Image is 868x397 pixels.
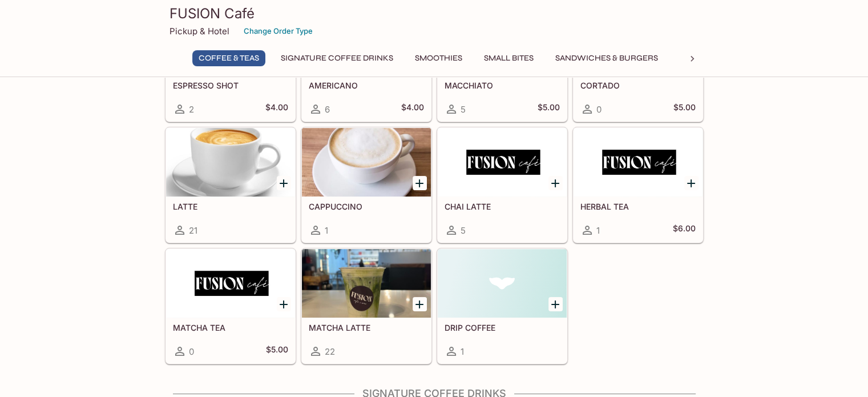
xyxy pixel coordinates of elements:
h5: CORTADO [580,81,696,90]
a: CHAI LATTE5 [437,127,567,243]
h5: $5.00 [538,102,560,116]
span: 1 [461,346,464,357]
button: Small Bites [478,50,540,66]
span: 0 [596,104,601,115]
span: 1 [325,225,328,236]
button: Add DRIP COFFEE [548,297,563,311]
span: 6 [325,104,330,115]
span: 1 [596,225,600,236]
div: MATCHA LATTE [302,249,431,318]
p: Pickup & Hotel [169,26,229,37]
div: DRIP COFFEE [438,249,567,318]
h5: MATCHA LATTE [309,323,424,332]
a: HERBAL TEA1$6.00 [573,127,703,243]
button: Coffee & Teas [192,50,265,66]
span: 0 [189,346,194,357]
div: MATCHA TEA [166,249,295,318]
h5: HERBAL TEA [580,202,696,211]
div: LATTE [166,128,295,197]
button: Bowls [673,50,725,66]
button: Add MATCHA LATTE [413,297,427,311]
div: CAPPUCCINO [302,128,431,197]
h5: CAPPUCCINO [309,202,424,211]
a: CAPPUCCINO1 [301,127,431,243]
button: Add HERBAL TEA [684,176,699,190]
button: Add CAPPUCCINO [413,176,427,190]
a: MATCHA LATTE22 [301,248,431,364]
span: 21 [189,225,197,236]
h5: $4.00 [401,102,424,116]
span: 5 [461,225,466,236]
span: 5 [461,104,466,115]
h5: $6.00 [673,223,696,237]
h5: MACCHIATO [445,81,560,90]
a: LATTE21 [165,127,296,243]
div: HERBAL TEA [574,128,703,197]
span: 22 [325,346,335,357]
h5: DRIP COFFEE [445,323,560,332]
h5: $4.00 [265,102,288,116]
button: Smoothies [409,50,469,66]
a: DRIP COFFEE1 [437,248,567,364]
h5: ESPRESSO SHOT [173,81,288,90]
h5: CHAI LATTE [445,202,560,211]
span: 2 [189,104,194,115]
button: Add CHAI LATTE [548,176,563,190]
a: MATCHA TEA0$5.00 [165,248,296,364]
button: Add LATTE [277,176,291,190]
h5: $5.00 [266,344,288,358]
h5: $5.00 [673,102,696,116]
h5: AMERICANO [309,81,424,90]
h3: FUSION Café [169,5,699,22]
button: Sandwiches & Burgers [549,50,664,66]
button: Add MATCHA TEA [277,297,291,311]
button: Change Order Type [239,22,318,40]
button: Signature Coffee Drinks [274,50,399,66]
h5: MATCHA TEA [173,323,288,332]
h5: LATTE [173,202,288,211]
div: CHAI LATTE [438,128,567,197]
